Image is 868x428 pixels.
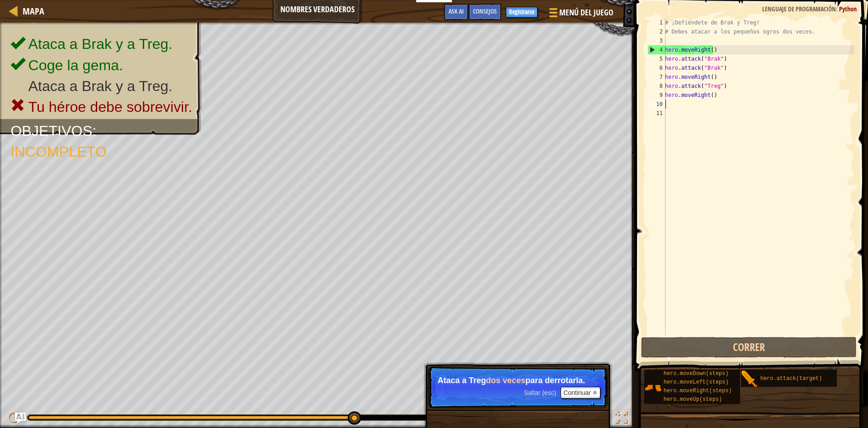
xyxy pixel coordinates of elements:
[438,376,598,385] p: Ataca a Treg para derrotarla.
[92,122,96,139] span: :
[664,370,729,377] span: hero.moveDown(steps)
[10,143,107,159] span: Incompleto
[18,5,44,17] a: Mapa
[839,5,857,13] span: Python
[762,5,836,13] span: Lenguaje de programación
[5,409,23,428] button: Ctrl + P: Play
[647,27,665,36] div: 2
[23,5,44,17] span: Mapa
[647,63,665,72] div: 6
[506,7,538,18] button: Registrarse
[524,389,557,396] span: Saltar (esc)
[836,5,839,13] span: :
[10,122,92,139] span: Objetivos
[28,36,172,52] span: Ataca a Brak y a Treg.
[647,82,665,91] div: 8
[647,100,665,109] div: 10
[760,375,822,382] span: hero.attack(target)
[647,72,665,82] div: 7
[647,91,665,100] div: 9
[15,413,26,423] button: Ask AI
[664,396,722,403] span: hero.moveUp(steps)
[559,7,613,19] span: Menú del Juego
[28,57,123,73] span: Coge la gema.
[473,7,497,15] span: Consejos
[647,36,665,45] div: 3
[448,7,464,15] span: Ask AI
[444,4,468,20] button: Ask AI
[542,4,619,25] button: Menú del Juego
[28,77,172,94] span: Ataca a Brak y a Treg.
[644,379,661,396] img: portrait.png
[647,54,665,63] div: 5
[664,388,732,394] span: hero.moveRight(steps)
[664,379,729,385] span: hero.moveLeft(steps)
[648,45,665,54] div: 4
[647,18,665,27] div: 1
[641,337,857,358] button: Correr
[10,34,192,55] li: Ataca a Brak y a Treg.
[741,370,758,388] img: portrait.png
[10,55,192,76] li: Coge la gema.
[486,376,525,385] strong: dos veces
[10,96,192,117] li: Tu héroe debe sobrevivir.
[612,409,630,428] button: Alterna pantalla completa.
[28,98,192,115] span: Tu héroe debe sobrevivir.
[561,387,600,399] button: Continuar
[10,76,192,96] li: Ataca a Brak y a Treg.
[647,109,665,118] div: 11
